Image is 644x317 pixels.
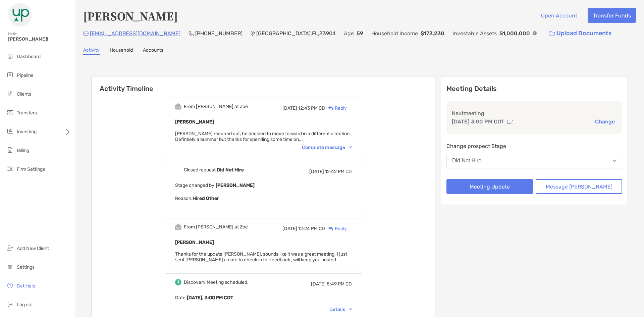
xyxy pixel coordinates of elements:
[184,224,248,230] div: From [PERSON_NAME] at Zoe
[344,29,354,38] p: Age
[298,226,325,231] span: 12:24 PM CD
[184,104,248,109] div: From [PERSON_NAME] at Zoe
[536,8,582,23] button: Open Account
[175,240,214,245] b: [PERSON_NAME]
[309,169,324,174] span: [DATE]
[593,118,617,125] button: Change
[17,148,29,153] span: Billing
[256,29,336,38] p: [GEOGRAPHIC_DATA] , FL , 33904
[6,52,14,60] img: dashboard icon
[282,105,297,111] span: [DATE]
[6,281,14,289] img: get-help icon
[325,169,352,174] span: 12:42 PM CD
[545,26,616,41] a: Upload Documents
[175,194,352,203] p: Reason:
[298,105,325,111] span: 12:43 PM CD
[17,91,31,97] span: Clients
[6,90,14,98] img: clients icon
[193,196,219,201] b: Hired Other
[6,108,14,116] img: transfers icon
[143,47,163,55] a: Accounts
[452,109,617,117] p: Next meeting
[6,263,14,271] img: settings icon
[446,153,622,168] button: Did Not Hire
[6,71,14,79] img: pipeline icon
[282,226,297,231] span: [DATE]
[6,244,14,252] img: add_new_client icon
[325,225,347,232] div: Reply
[175,167,181,173] img: Event icon
[452,29,497,38] p: Investable Assets
[499,29,530,38] p: $1,000,000
[175,224,181,230] img: Event icon
[189,31,194,36] img: Phone Icon
[17,72,34,78] span: Pipeline
[549,31,555,36] img: button icon
[184,167,244,173] div: Closed request,
[452,117,504,126] p: [DATE] 3:00 PM CDT
[17,54,41,59] span: Dashboard
[446,142,622,150] p: Change prospect Stage
[17,264,35,270] span: Settings
[17,302,33,308] span: Log out
[8,36,71,42] span: [PERSON_NAME]!
[83,47,100,55] a: Activity
[6,127,14,135] img: investing icon
[17,129,37,135] span: Investing
[349,146,352,148] img: Chevron icon
[507,119,513,124] img: communication type
[6,300,14,308] img: logout icon
[6,165,14,173] img: firm-settings icon
[175,181,352,190] p: Stage changed by:
[92,76,435,93] h6: Activity Timeline
[217,167,244,173] b: Did Not Hire
[588,8,636,23] button: Transfer Funds
[6,146,14,154] img: billing icon
[327,281,352,287] span: 8:49 PM CD
[329,307,352,312] div: Details
[90,29,180,38] p: [EMAIL_ADDRESS][DOMAIN_NAME]
[328,226,333,231] img: Reply icon
[421,29,444,38] p: $173,230
[216,182,255,188] b: [PERSON_NAME]
[175,103,181,110] img: Event icon
[251,31,255,36] img: Location Icon
[83,32,89,36] img: Email Icon
[311,281,326,287] span: [DATE]
[175,119,214,125] b: [PERSON_NAME]
[187,295,233,301] b: [DATE], 3:00 PM CDT
[536,179,622,194] button: Message [PERSON_NAME]
[612,160,616,162] img: Open dropdown arrow
[371,29,418,38] p: Household Income
[17,246,49,251] span: Add New Client
[175,294,352,302] p: Date :
[17,283,35,289] span: Get Help
[8,3,32,27] img: Zoe Logo
[184,279,249,285] div: Discovery Meeting scheduled.
[175,131,351,142] span: [PERSON_NAME] reached out, he decided to move forward in a different direction. Defintiely a bumm...
[349,308,352,310] img: Chevron icon
[328,106,333,110] img: Reply icon
[175,279,181,285] img: Event icon
[357,29,363,38] p: 59
[533,31,537,35] img: Info Icon
[446,85,622,93] p: Meeting Details
[195,29,243,38] p: [PHONE_NUMBER]
[452,158,481,164] div: Did Not Hire
[110,47,133,55] a: Household
[446,179,533,194] button: Meeting Update
[302,145,352,150] div: Complete message
[83,8,178,23] h4: [PERSON_NAME]
[17,166,45,172] span: Firm Settings
[325,105,347,112] div: Reply
[175,251,347,263] span: Thanks for the update [PERSON_NAME], sounds like it was a great meeting. I just sent [PERSON_NAME...
[17,110,37,116] span: Transfers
